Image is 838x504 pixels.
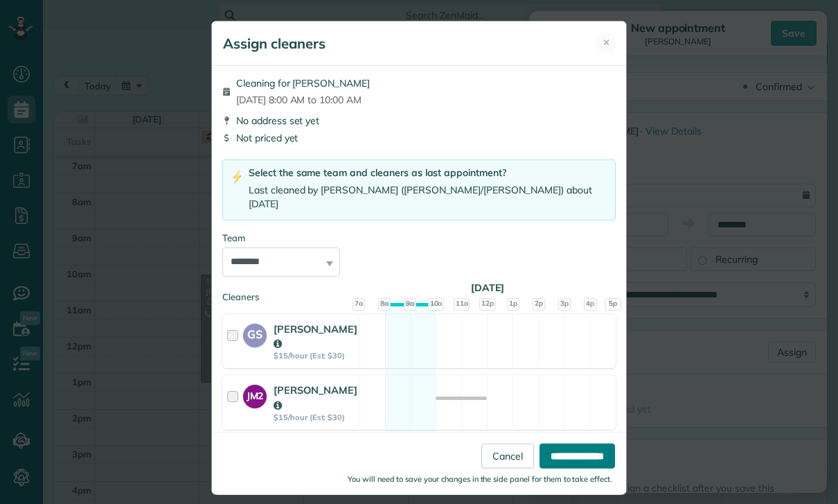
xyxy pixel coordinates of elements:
div: Team [222,232,616,245]
strong: $15/hour (Est: $30) [274,351,357,360]
div: No address set yet [222,114,616,128]
div: Cleaners [222,290,616,295]
div: Last cleaned by [PERSON_NAME] ([PERSON_NAME]/[PERSON_NAME]) about [DATE] [249,183,607,211]
img: lightning-bolt-icon-94e5364df696ac2de96d3a42b8a9ff6ba979493684c50e6bbbcda72601fa0d29.png [231,170,243,184]
strong: $15/hour (Est: $30) [274,412,357,422]
strong: GS [243,324,267,343]
small: You will need to save your changes in the side panel for them to take effect. [348,474,612,484]
div: Not priced yet [222,131,616,145]
h5: Assign cleaners [223,34,326,53]
strong: JM2 [243,385,267,403]
strong: [PERSON_NAME] [274,322,357,350]
a: Cancel [481,444,534,469]
span: ✕ [603,36,610,49]
span: Cleaning for [PERSON_NAME] [236,76,370,90]
div: Select the same team and cleaners as last appointment? [249,166,607,180]
strong: [PERSON_NAME] [274,383,357,411]
span: [DATE] 8:00 AM to 10:00 AM [236,93,370,107]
